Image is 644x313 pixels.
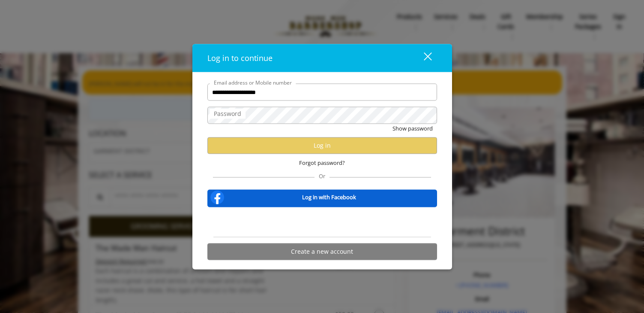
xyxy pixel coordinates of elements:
span: Log in to continue [207,53,273,63]
button: close dialog [408,49,437,67]
img: facebook-logo [209,188,226,206]
button: Log in [207,137,437,154]
button: Show password [392,124,433,133]
input: Email address or Mobile number [207,84,437,101]
span: Or [315,172,329,179]
b: Log in with Facebook [302,193,356,202]
span: Forgot password? [299,158,345,167]
div: close dialog [414,52,431,64]
label: Password [210,109,246,119]
label: Email address or Mobile number [210,79,296,87]
iframe: Sign in with Google Button [279,213,365,231]
button: Create a new account [207,243,437,260]
input: Password [207,107,437,124]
